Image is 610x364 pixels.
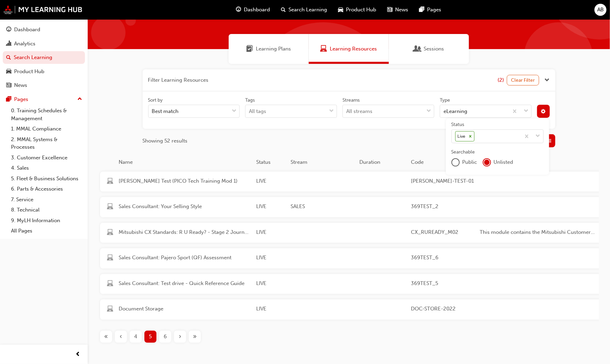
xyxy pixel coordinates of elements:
span: [PERSON_NAME]-TEST-01 [411,177,474,185]
div: Stream [288,158,357,166]
span: Sales Consultant: Pajero Sport (QF) Assessment [119,254,251,262]
div: Streams [342,97,360,104]
span: Learning Resources [320,45,327,53]
span: news-icon [6,82,11,89]
button: Next page [173,331,187,343]
a: Dashboard [3,23,85,36]
div: Analytics [14,40,35,48]
label: tagOptions [245,97,337,118]
div: Tags [245,97,255,104]
span: car-icon [6,69,11,75]
span: Product Hub [346,6,376,14]
button: DashboardAnalyticsSearch LearningProduct HubNews [3,22,85,93]
span: learningResourceType_ELEARNING-icon [107,255,113,262]
div: LIVE [253,305,288,314]
span: learningResourceType_ELEARNING-icon [107,281,113,288]
span: learningResourceType_ELEARNING-icon [107,204,113,211]
span: up-icon [77,95,82,104]
div: All streams [346,107,372,115]
span: learningResourceType_ELEARNING-icon [107,178,113,186]
a: 5. Fleet & Business Solutions [8,173,85,184]
button: Pages [3,93,85,106]
a: 6. Parts & Accessories [8,184,85,194]
a: News [3,79,85,92]
span: down-icon [329,107,334,116]
span: Close the filter [545,76,550,84]
div: Status [451,121,465,128]
span: 369TEST_6 [411,254,474,262]
button: Page 4 [128,331,143,343]
a: Product Hub [3,65,85,78]
div: unlistedOption [483,158,491,167]
span: Document Storage [119,305,251,313]
span: 369TEST_5 [411,280,474,287]
span: › [179,333,181,341]
div: Pages [14,95,28,103]
span: SALES [291,203,354,211]
span: ‹ [120,333,122,341]
a: Analytics [3,37,85,50]
a: 3. Customer Excellence [8,152,85,163]
button: Previous page [113,331,128,343]
span: Learning Plans [256,45,291,53]
span: Learning Resources [330,45,377,53]
span: News [395,6,408,14]
div: Type [440,97,450,104]
span: CX_RUREADY_M02 [411,228,474,236]
span: search-icon [6,55,11,61]
button: cog-icon [537,105,550,118]
span: pages-icon [419,5,424,14]
span: 4 [134,333,137,341]
span: search-icon [281,5,286,14]
a: search-iconSearch Learning [275,3,333,17]
div: publicOption [451,158,460,167]
span: Mitsubishi CX Standards: R U Ready? - Stage 2 Journey Guide: I believe in the change [119,228,251,236]
div: Status [253,158,288,166]
span: AB [597,6,604,14]
div: Searchable [451,149,475,156]
span: guage-icon [236,5,241,14]
div: eLearning [444,107,467,115]
span: cog-icon [541,109,546,115]
button: Last page [187,331,202,343]
button: Page 6 [158,331,173,343]
div: News [14,81,27,89]
span: guage-icon [6,27,11,33]
div: Dashboard [14,26,40,34]
span: Sales Consultant: Test drive - Quick Reference Guide [119,280,251,287]
a: car-iconProduct Hub [333,3,382,17]
span: « [104,333,108,341]
span: car-icon [338,5,343,14]
span: [PERSON_NAME] Test (PICO Tech Training Mod 1) [119,177,251,185]
span: » [193,333,197,341]
input: StatusLive [476,133,477,139]
a: Learning ResourcesLearning Resources [309,34,389,64]
span: DOC-STORE-2022 [411,305,474,313]
div: LIVE [253,203,288,212]
a: pages-iconPages [414,3,447,17]
div: Product Hub [14,68,44,76]
span: down-icon [536,132,541,141]
a: 8. Technical [8,205,85,215]
a: 0. Training Schedules & Management [8,105,85,124]
span: chart-icon [6,41,11,47]
span: Showing 52 results [143,137,188,145]
div: All tags [249,107,266,115]
span: 369TEST_2 [411,203,474,211]
span: Sales Consultant: Your Selling Style [119,203,251,211]
a: 2. MMAL Systems & Processes [8,134,85,152]
div: Code [408,158,477,166]
a: guage-iconDashboard [230,3,275,17]
a: mmal [3,5,83,14]
div: Name [116,158,253,166]
button: Clear Filter [507,75,539,86]
button: AB [595,4,607,16]
div: Duration [357,158,408,166]
a: SessionsSessions [389,34,469,64]
div: Best match [152,107,179,115]
button: Page 5 [143,331,158,343]
div: LIVE [253,254,288,263]
a: Search Learning [3,51,85,64]
span: Sessions [414,45,421,53]
a: 1. MMAL Compliance [8,124,85,134]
